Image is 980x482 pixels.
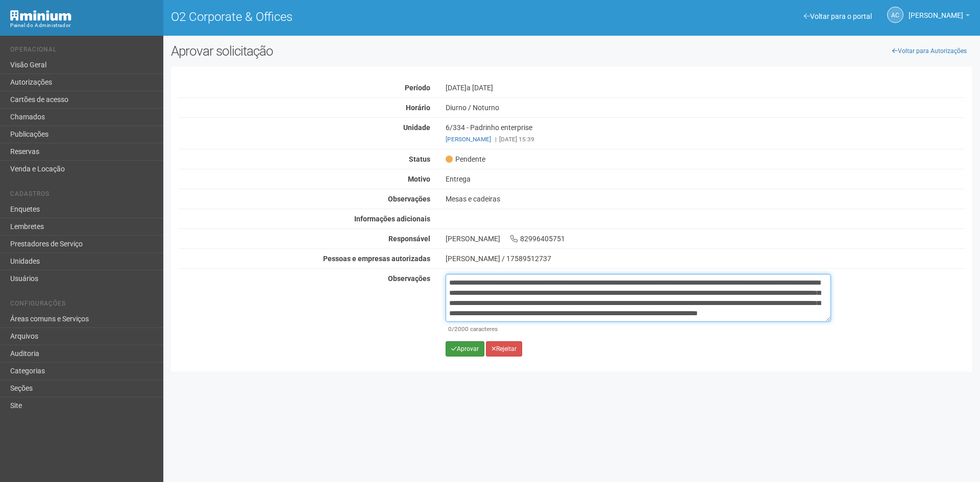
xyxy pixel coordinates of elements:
[438,234,972,243] div: [PERSON_NAME] 82996405751
[448,325,452,333] span: 0
[388,274,430,283] strong: Observações
[10,21,156,30] div: Painel do Administrador
[446,254,965,263] div: [PERSON_NAME] / 17589512737
[438,194,972,204] div: Mesas e cadeiras
[467,84,493,92] span: a [DATE]
[438,83,972,92] div: [DATE]
[887,7,903,23] a: AC
[171,10,564,23] h1: O2 Corporate & Offices
[388,195,430,203] strong: Observações
[354,215,430,223] strong: Informações adicionais
[406,104,430,112] strong: Horário
[446,135,965,144] div: [DATE] 15:39
[409,155,430,163] strong: Status
[804,12,872,20] a: Voltar para o portal
[10,190,156,201] li: Cadastros
[10,46,156,57] li: Operacional
[446,341,484,357] button: Aprovar
[909,2,963,19] span: Ana Carla de Carvalho Silva
[446,155,485,164] span: Pendente
[10,300,156,311] li: Configurações
[405,84,430,92] strong: Período
[323,255,430,263] strong: Pessoas e empresas autorizadas
[486,341,522,357] button: Rejeitar
[909,13,970,21] a: [PERSON_NAME]
[446,136,491,143] a: [PERSON_NAME]
[438,123,972,144] div: 6/334 - Padrinho enterprise
[438,103,972,112] div: Diurno / Noturno
[10,10,71,21] img: Minium
[403,123,430,132] strong: Unidade
[388,235,430,243] strong: Responsável
[438,174,972,184] div: Entrega
[495,136,497,143] span: |
[171,43,564,59] h2: Aprovar solicitação
[408,175,430,183] strong: Motivo
[887,43,972,59] a: Voltar para Autorizações
[448,324,828,334] div: /2000 caracteres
